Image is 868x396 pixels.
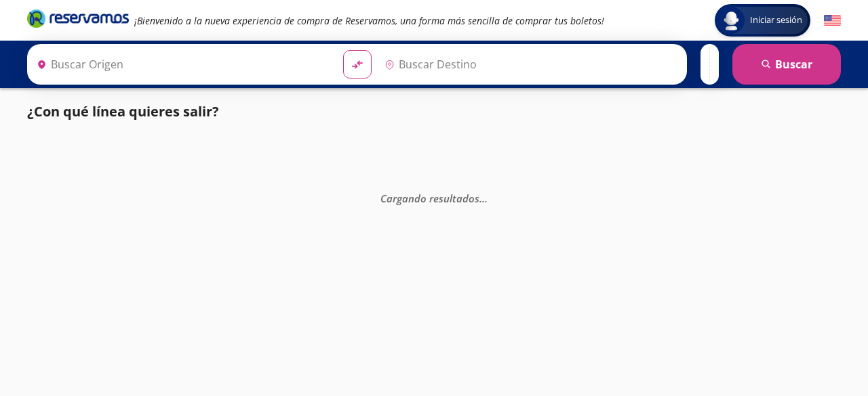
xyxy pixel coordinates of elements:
[380,191,488,204] em: Cargando resultados
[745,14,808,27] span: Iniciar sesión
[485,191,488,204] span: .
[27,8,129,32] a: Brand Logo
[482,191,485,204] span: .
[27,8,129,28] i: Brand Logo
[479,191,482,204] span: .
[732,44,841,85] button: Buscar
[824,12,841,29] button: English
[134,14,604,27] em: ¡Bienvenido a la nueva experiencia de compra de Reservamos, una forma más sencilla de comprar tus...
[27,102,219,122] p: ¿Con qué línea quieres salir?
[379,47,680,81] input: Buscar Destino
[31,47,332,81] input: Buscar Origen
